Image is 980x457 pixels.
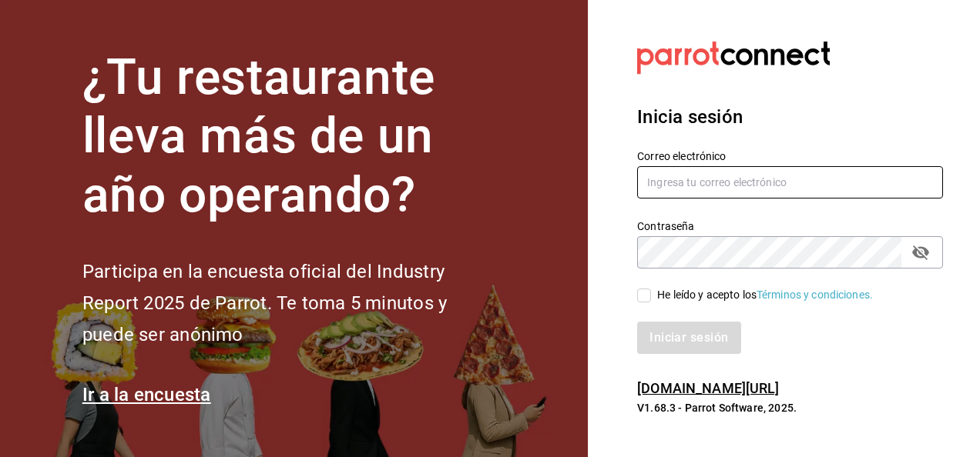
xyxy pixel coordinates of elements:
a: Ir a la encuesta [82,384,211,405]
a: Términos y condiciones. [757,289,873,301]
h2: Participa en la encuesta oficial del Industry Report 2025 de Parrot. Te toma 5 minutos y puede se... [82,256,498,350]
div: He leído y acepto los [657,287,873,303]
h3: Inicia sesión [637,103,943,131]
a: [DOMAIN_NAME][URL] [637,380,779,396]
input: Ingresa tu correo electrónico [637,166,943,198]
p: V1.68.3 - Parrot Software, 2025. [637,400,943,415]
label: Contraseña [637,220,943,231]
button: passwordField [908,239,934,265]
label: Correo electrónico [637,150,943,161]
h1: ¿Tu restaurante lleva más de un año operando? [82,48,498,225]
